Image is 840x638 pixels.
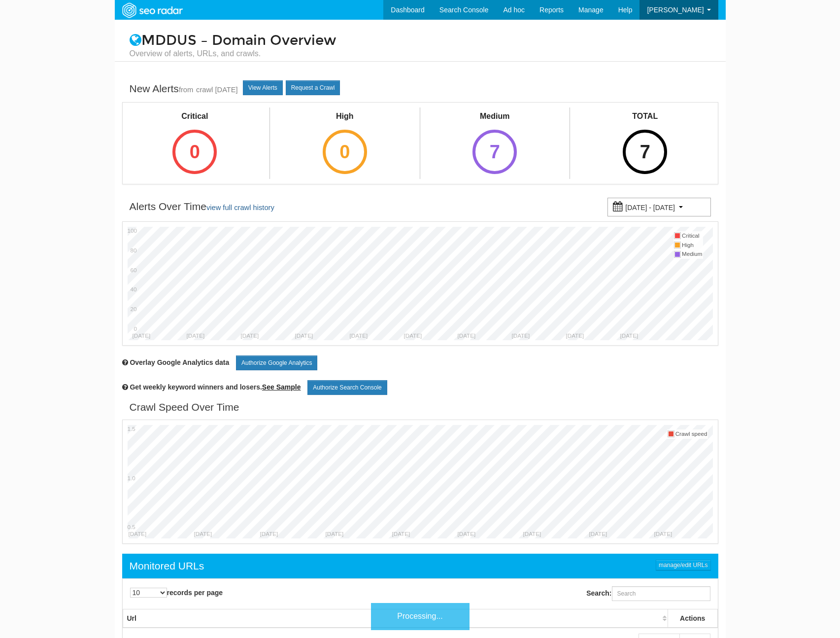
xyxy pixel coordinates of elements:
[618,6,633,14] span: Help
[130,48,711,59] small: Overview of alerts, URLs, and crawls.
[123,609,668,628] th: Url
[503,6,525,14] span: Ad hoc
[464,111,526,122] div: Medium
[612,586,710,601] input: Search:
[647,6,704,14] span: [PERSON_NAME]
[681,249,703,259] td: Medium
[172,130,217,174] div: 0
[164,111,226,122] div: Critical
[130,588,167,598] select: records per page
[130,358,229,366] span: Overlay chart with Google Analytics data
[668,609,717,628] th: Actions
[179,86,193,94] small: from
[243,80,283,95] a: View Alerts
[681,231,703,241] td: Critical
[286,80,340,95] a: Request a Crawl
[206,204,274,212] a: view full crawl history
[539,6,564,14] span: Reports
[675,429,708,439] td: Crawl speed
[578,6,604,14] span: Manage
[130,559,204,573] div: Monitored URLs
[623,130,667,174] div: 7
[130,588,223,598] label: records per page
[614,111,676,122] div: TOTAL
[130,81,238,97] div: New Alerts
[323,130,367,174] div: 0
[371,603,470,630] div: Processing...
[681,241,703,250] td: High
[122,33,718,59] h1: MDDUS – Domain Overview
[656,560,710,570] a: manage/edit URLs
[236,355,317,370] a: Authorize Google Analytics
[130,383,301,391] span: Get weekly keyword winners and losers.
[118,1,186,19] img: SEORadar
[130,400,239,415] div: Crawl Speed Over Time
[262,383,301,391] a: See Sample
[314,111,376,122] div: High
[586,586,710,601] label: Search:
[307,380,387,395] a: Authorize Search Console
[625,204,675,212] small: [DATE] - [DATE]
[472,130,517,174] div: 7
[196,86,238,94] a: crawl [DATE]
[130,199,274,215] div: Alerts Over Time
